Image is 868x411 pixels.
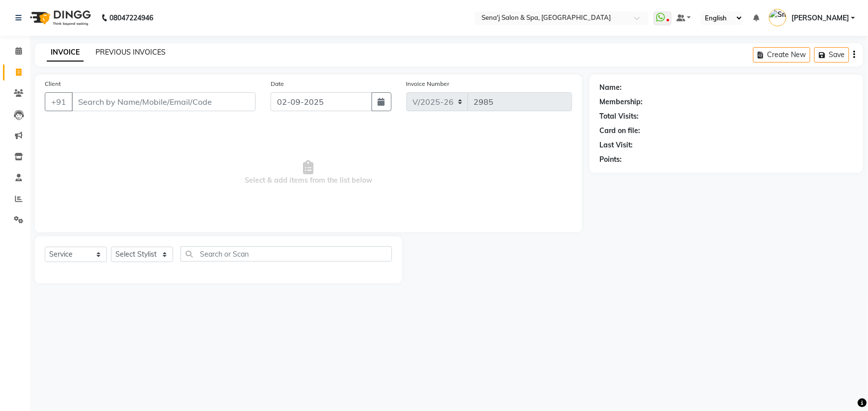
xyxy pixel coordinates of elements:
[25,4,94,32] img: logo
[599,82,622,93] div: Name:
[599,140,633,150] div: Last Visit:
[45,79,61,88] label: Client
[769,9,786,26] img: Smita Acharekar
[406,79,450,88] label: Invoice Number
[599,126,640,136] div: Card on file:
[181,246,392,262] input: Search or Scan
[109,4,153,32] b: 08047224946
[753,47,810,63] button: Create New
[47,44,84,62] a: INVOICE
[599,111,639,122] div: Total Visits:
[45,123,572,222] span: Select & add items from the list below
[45,92,73,111] button: +91
[791,13,849,23] span: [PERSON_NAME]
[599,97,643,107] div: Membership:
[72,92,256,111] input: Search by Name/Mobile/Email/Code
[814,47,849,63] button: Save
[96,48,166,57] a: PREVIOUS INVOICES
[271,79,284,88] label: Date
[599,154,622,165] div: Points:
